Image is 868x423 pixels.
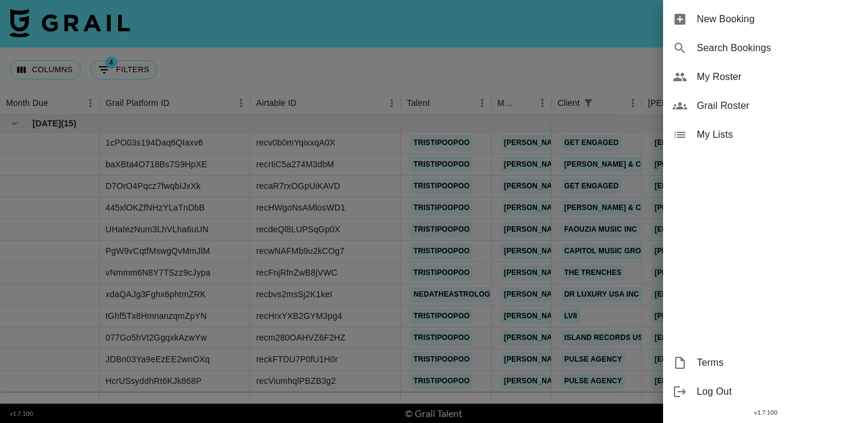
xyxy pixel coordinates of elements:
[663,120,868,149] div: My Lists
[697,41,858,55] span: Search Bookings
[663,5,868,34] div: New Booking
[697,356,858,370] span: Terms
[663,34,868,63] div: Search Bookings
[697,70,858,84] span: My Roster
[663,63,868,91] div: My Roster
[697,384,858,399] span: Log Out
[663,348,868,377] div: Terms
[697,128,858,142] span: My Lists
[697,12,858,26] span: New Booking
[663,377,868,406] div: Log Out
[663,406,868,419] div: v 1.7.100
[697,99,858,113] span: Grail Roster
[663,91,868,120] div: Grail Roster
